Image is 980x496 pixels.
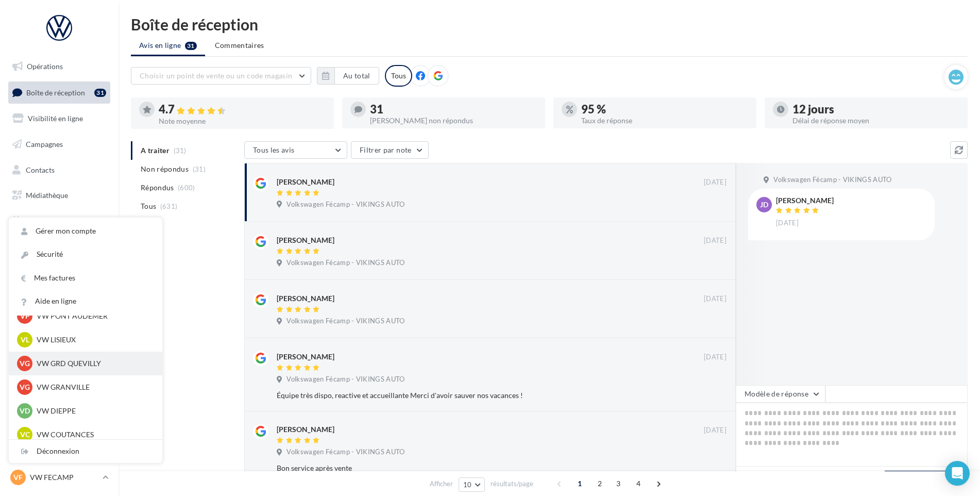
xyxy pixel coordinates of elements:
[37,311,150,321] p: VW PONT AUDEMER
[26,165,55,174] span: Contacts
[286,317,404,326] span: Volkswagen Fécamp - VIKINGS AUTO
[26,88,85,96] span: Boîte de réception
[244,141,347,159] button: Tous les avis
[6,270,112,301] a: Campagnes DataOnDemand
[21,335,29,345] span: VL
[776,197,834,204] div: [PERSON_NAME]
[277,177,334,187] div: [PERSON_NAME]
[277,390,660,401] div: Équipe très dispo, reactive et accueillante Merci d'avoir sauver nos vacances !
[253,145,295,154] span: Tous les avis
[26,140,63,148] span: Campagnes
[140,71,292,80] span: Choisir un point de vente ou un code magasin
[9,220,162,243] a: Gérer mon compte
[704,294,726,304] span: [DATE]
[463,481,472,489] span: 10
[491,479,533,489] span: résultats/page
[760,200,768,210] span: JD
[704,236,726,245] span: [DATE]
[37,335,150,345] p: VW LISIEUX
[37,358,150,369] p: VW GRD QUEVILLY
[592,475,608,492] span: 2
[215,40,264,51] span: Commentaires
[736,385,825,403] button: Modèle de réponse
[385,65,412,87] div: Tous
[8,468,110,487] a: VF VW FECAMP
[20,382,30,392] span: VG
[13,472,23,483] span: VF
[277,293,334,304] div: [PERSON_NAME]
[20,311,30,321] span: VP
[178,184,195,192] span: (600)
[317,67,379,85] button: Au total
[26,217,60,225] span: Calendrier
[6,236,112,267] a: PLV et print personnalisable
[27,62,63,71] span: Opérations
[37,429,150,440] p: VW COUTANCES
[630,475,647,492] span: 4
[160,202,178,210] span: (631)
[610,475,627,492] span: 3
[704,426,726,435] span: [DATE]
[28,114,83,123] span: Visibilité en ligne
[9,267,162,290] a: Mes factures
[141,183,174,193] span: Répondus
[370,104,537,115] div: 31
[704,178,726,187] span: [DATE]
[277,424,334,435] div: [PERSON_NAME]
[581,117,748,124] div: Taux de réponse
[6,56,112,77] a: Opérations
[581,104,748,115] div: 95 %
[704,353,726,362] span: [DATE]
[6,134,112,155] a: Campagnes
[94,89,106,97] div: 31
[20,429,30,440] span: VC
[286,200,404,209] span: Volkswagen Fécamp - VIKINGS AUTO
[6,159,112,181] a: Contacts
[792,117,959,124] div: Délai de réponse moyen
[131,67,311,85] button: Choisir un point de vente ou un code magasin
[945,461,970,486] div: Open Intercom Messenger
[286,258,404,268] span: Volkswagen Fécamp - VIKINGS AUTO
[159,104,326,115] div: 4.7
[286,448,404,457] span: Volkswagen Fécamp - VIKINGS AUTO
[6,81,112,104] a: Boîte de réception31
[159,118,326,125] div: Note moyenne
[9,290,162,313] a: Aide en ligne
[334,67,379,85] button: Au total
[6,210,112,232] a: Calendrier
[776,219,799,228] span: [DATE]
[193,165,206,173] span: (31)
[131,16,968,32] div: Boîte de réception
[6,108,112,129] a: Visibilité en ligne
[459,477,485,492] button: 10
[792,104,959,115] div: 12 jours
[571,475,588,492] span: 1
[37,406,150,416] p: VW DIEPPE
[20,358,30,369] span: VG
[20,406,30,416] span: VD
[6,185,112,206] a: Médiathèque
[37,382,150,392] p: VW GRANVILLE
[277,235,334,245] div: [PERSON_NAME]
[141,201,156,211] span: Tous
[26,191,68,200] span: Médiathèque
[277,352,334,362] div: [PERSON_NAME]
[430,479,453,489] span: Afficher
[9,440,162,463] div: Déconnexion
[141,164,189,174] span: Non répondus
[351,141,429,159] button: Filtrer par note
[286,375,404,384] span: Volkswagen Fécamp - VIKINGS AUTO
[773,175,891,185] span: Volkswagen Fécamp - VIKINGS AUTO
[30,472,98,483] p: VW FECAMP
[370,117,537,124] div: [PERSON_NAME] non répondus
[9,243,162,266] a: Sécurité
[277,463,660,473] div: Bon service après vente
